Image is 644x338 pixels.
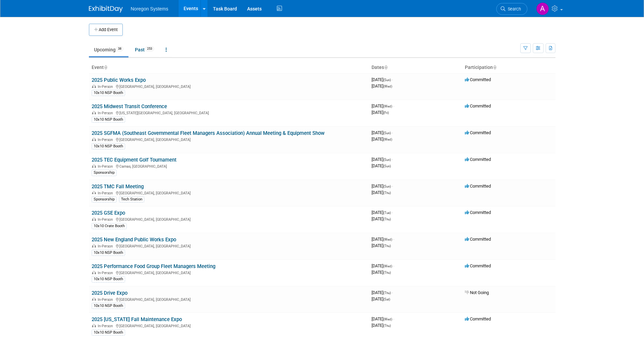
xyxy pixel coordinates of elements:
a: 2025 Public Works Expo [92,77,146,83]
img: In-Person Event [92,297,96,301]
a: Sort by Event Name [104,65,107,70]
div: Camas, [GEOGRAPHIC_DATA] [92,163,366,169]
span: In-Person [98,324,115,328]
span: Not Going [465,290,489,295]
img: In-Person Event [92,138,96,141]
span: In-Person [98,84,115,89]
a: 2025 Midwest Transit Conference [92,103,167,110]
div: [GEOGRAPHIC_DATA], [GEOGRAPHIC_DATA] [92,137,366,142]
span: Committed [465,157,491,162]
span: - [393,237,394,242]
img: In-Person Event [92,217,96,221]
span: [DATE] [372,130,393,135]
span: - [393,316,394,321]
a: 2025 TEC Equipment Golf Tournament [92,157,176,163]
span: - [393,103,394,108]
span: [DATE] [372,163,391,168]
div: Sponsorship [92,170,117,176]
span: [DATE] [372,157,393,162]
span: (Thu) [383,191,391,195]
span: [DATE] [372,210,393,215]
img: In-Person Event [92,111,96,114]
span: [DATE] [372,110,389,115]
span: - [392,184,393,189]
span: In-Person [98,217,115,222]
span: Committed [465,103,491,108]
span: In-Person [98,191,115,195]
span: - [392,210,393,215]
a: Search [496,3,527,15]
img: In-Person Event [92,324,96,327]
span: (Wed) [383,84,392,88]
span: [DATE] [372,263,394,268]
span: (Thu) [383,217,391,221]
th: Dates [369,62,462,73]
span: (Sun) [383,131,391,135]
span: (Tue) [383,211,391,215]
img: In-Person Event [92,191,96,194]
span: [DATE] [372,270,391,275]
span: [DATE] [372,237,394,242]
span: Noregon Systems [131,6,168,11]
a: Past253 [130,43,159,56]
a: 2025 New England Public Works Expo [92,237,176,243]
a: Upcoming38 [89,43,128,56]
span: (Sun) [383,78,391,82]
img: In-Person Event [92,271,96,274]
span: Committed [465,316,491,321]
span: - [392,130,393,135]
span: (Wed) [383,264,392,268]
div: 10x10 NSP Booth [92,303,125,309]
span: [DATE] [372,137,392,142]
span: In-Person [98,297,115,302]
button: Add Event [89,24,123,36]
span: [DATE] [372,103,394,108]
span: [DATE] [372,243,391,248]
span: (Sun) [383,164,391,168]
span: (Thu) [383,244,391,248]
span: (Thu) [383,324,391,328]
span: (Wed) [383,238,392,241]
span: In-Person [98,138,115,142]
span: - [392,290,393,295]
a: 2025 TMC Fall Meeting [92,184,144,190]
a: 2025 [US_STATE] Fall Maintenance Expo [92,316,182,322]
span: In-Person [98,164,115,169]
img: ExhibitDay [89,6,123,13]
div: 10x10 Crate Booth [92,223,127,229]
img: In-Person Event [92,164,96,168]
a: 2025 GSE Expo [92,210,125,216]
a: Sort by Participation Type [493,65,496,70]
span: (Fri) [383,111,389,115]
span: [DATE] [372,323,391,328]
div: [GEOGRAPHIC_DATA], [GEOGRAPHIC_DATA] [92,270,366,275]
span: In-Person [98,111,115,115]
span: (Sun) [383,158,391,162]
span: [DATE] [372,83,392,89]
div: Tech Station [119,196,144,202]
a: 2025 Performance Food Group Fleet Managers Meeting [92,263,215,269]
div: 10x10 NSP Booth [92,330,125,336]
span: (Sun) [383,185,391,188]
span: [DATE] [372,190,391,195]
span: Committed [465,237,491,242]
div: [GEOGRAPHIC_DATA], [GEOGRAPHIC_DATA] [92,323,366,328]
span: [DATE] [372,296,390,301]
span: Committed [465,130,491,135]
div: [GEOGRAPHIC_DATA], [GEOGRAPHIC_DATA] [92,190,366,195]
a: Sort by Start Date [384,65,387,70]
span: (Wed) [383,104,392,108]
div: [GEOGRAPHIC_DATA], [GEOGRAPHIC_DATA] [92,243,366,248]
span: Committed [465,263,491,268]
div: [GEOGRAPHIC_DATA], [GEOGRAPHIC_DATA] [92,216,366,222]
div: 10x10 NSP Booth [92,90,125,96]
span: (Thu) [383,291,391,295]
span: - [393,263,394,268]
span: In-Person [98,244,115,248]
span: [DATE] [372,290,393,295]
span: [DATE] [372,316,394,321]
div: 10x10 NSP Booth [92,143,125,149]
span: (Sat) [383,297,390,301]
div: [GEOGRAPHIC_DATA], [GEOGRAPHIC_DATA] [92,83,366,89]
a: 2025 Drive Expo [92,290,127,296]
